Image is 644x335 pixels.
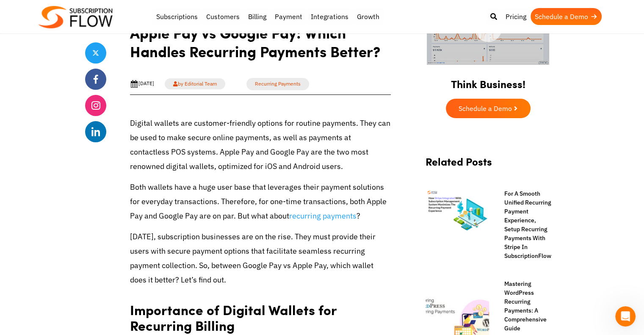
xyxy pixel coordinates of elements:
h1: Apple Pay vs Google Pay: Which Handles Recurring Payments Better? [130,23,391,67]
a: For A Smooth Unified Recurring Payment Experience, Setup Recurring Payments With Stripe In Subscr... [496,189,551,260]
img: Stripe-Integration [426,189,489,232]
iframe: Intercom live chat [615,306,636,327]
h2: Think Business! [417,67,559,94]
div: [DATE] [130,80,154,88]
a: Payment [271,8,307,25]
p: Both wallets have a huge user base that leverages their payment solutions for everyday transactio... [130,180,391,224]
a: Integrations [307,8,353,25]
a: by Editorial Team [165,78,225,89]
a: Customers [202,8,244,25]
span: Schedule a Demo [459,105,512,112]
a: Pricing [501,8,531,25]
a: Billing [244,8,271,25]
p: Digital wallets are customer-friendly options for routine payments. They can be used to make secu... [130,116,391,174]
a: Schedule a Demo [531,8,602,25]
h2: Related Posts [426,155,551,176]
p: [DATE], subscription businesses are on the rise. They must provide their users with secure paymen... [130,230,391,288]
a: Growth [353,8,384,25]
a: Subscriptions [152,8,202,25]
a: Recurring Payments [246,78,309,90]
img: Subscriptionflow [39,6,113,28]
a: recurring payments [289,211,357,221]
strong: Importance of Digital Wallets for Recurring Billing [130,300,337,335]
a: Schedule a Demo [446,99,531,118]
a: Mastering WordPress Recurring Payments: A Comprehensive Guide [496,280,551,333]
